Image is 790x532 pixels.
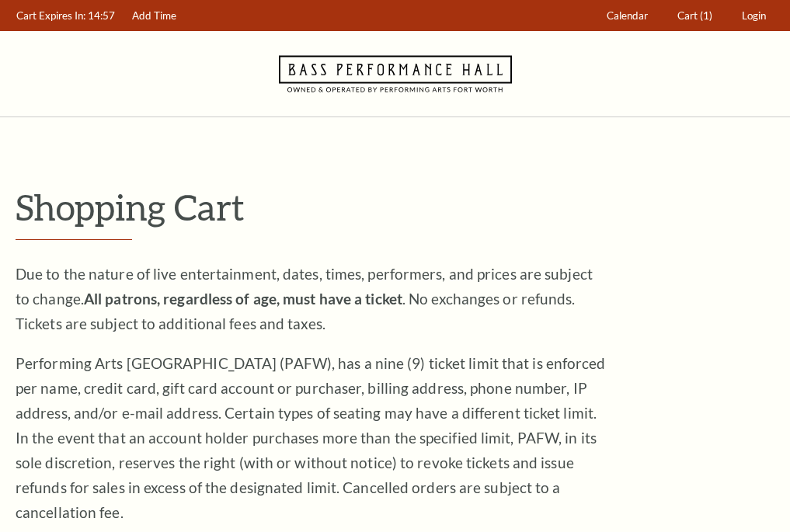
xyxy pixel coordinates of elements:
[88,9,115,22] span: 14:57
[607,9,648,22] span: Calendar
[125,1,184,31] a: Add Time
[600,1,656,31] a: Calendar
[700,9,712,22] span: (1)
[16,9,85,22] span: Cart Expires In:
[16,351,606,525] p: Performing Arts [GEOGRAPHIC_DATA] (PAFW), has a nine (9) ticket limit that is enforced per name, ...
[16,187,774,227] p: Shopping Cart
[677,9,698,22] span: Cart
[735,1,774,31] a: Login
[670,1,720,31] a: Cart (1)
[742,9,766,22] span: Login
[16,265,593,332] span: Due to the nature of live entertainment, dates, times, performers, and prices are subject to chan...
[84,290,402,308] strong: All patrons, regardless of age, must have a ticket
